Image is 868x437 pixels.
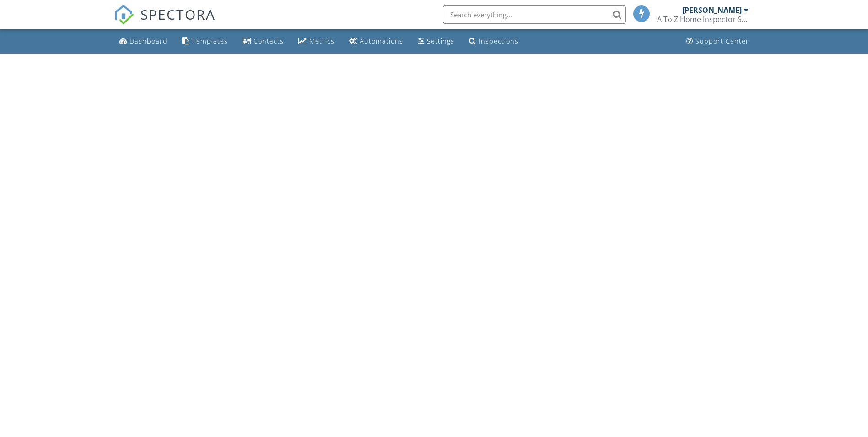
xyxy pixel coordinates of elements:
[114,12,216,32] a: SPECTORA
[683,33,753,50] a: Support Center
[443,5,626,24] input: Search everything...
[114,5,134,25] img: The Best Home Inspection Software - Spectora
[129,37,167,45] div: Dashboard
[178,33,232,50] a: Templates
[427,37,454,45] div: Settings
[239,33,287,50] a: Contacts
[309,37,334,45] div: Metrics
[414,33,458,50] a: Settings
[682,5,742,15] div: [PERSON_NAME]
[116,33,171,50] a: Dashboard
[140,5,216,24] span: SPECTORA
[345,33,407,50] a: Automations (Basic)
[295,33,338,50] a: Metrics
[657,15,749,24] div: A To Z Home Inspector Services, LLC
[465,33,522,50] a: Inspections
[695,37,749,45] div: Support Center
[360,37,403,45] div: Automations
[192,37,228,45] div: Templates
[253,37,284,45] div: Contacts
[479,37,518,45] div: Inspections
